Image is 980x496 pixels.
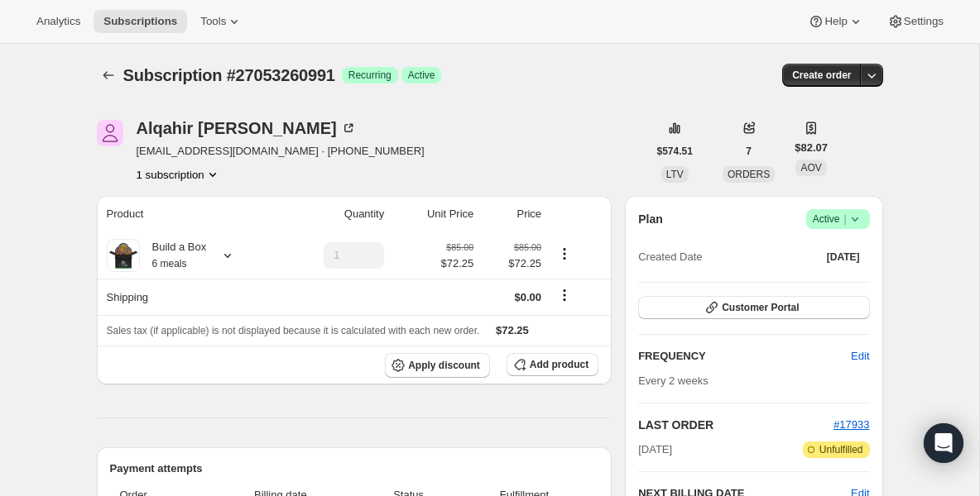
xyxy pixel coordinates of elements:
[800,162,821,174] span: AOV
[638,249,702,265] span: Created Date
[389,196,478,232] th: Unit Price
[103,15,177,28] span: Subscriptions
[877,10,954,33] button: Settings
[792,69,851,82] span: Create order
[137,120,357,136] div: Alqahir [PERSON_NAME]
[26,10,90,33] button: Analytics
[107,325,480,336] span: Sales tax (if applicable) is not displayed because it is calculated with each new order.
[152,258,187,269] small: 6 meals
[110,460,599,477] h2: Payment attempts
[107,239,140,272] img: product img
[924,423,963,463] div: Open Intercom Messenger
[551,245,578,263] button: Product actions
[137,166,221,183] button: Product actions
[841,343,879,370] button: Edit
[638,348,851,365] h2: FREQUENCY
[123,66,335,84] span: Subscription #27053260991
[819,443,863,456] span: Unfulfilled
[817,246,870,269] button: [DATE]
[190,10,252,33] button: Tools
[478,196,546,232] th: Price
[408,69,435,82] span: Active
[515,291,542,303] span: $0.00
[833,418,869,431] a: #17933
[824,15,847,28] span: Help
[507,353,598,376] button: Add product
[385,353,490,378] button: Apply discount
[97,64,120,87] button: Subscriptions
[851,348,869,365] span: Edit
[722,301,799,314] span: Customer Portal
[97,279,278,315] th: Shipping
[666,169,684,180] span: LTV
[798,10,873,33] button: Help
[441,255,474,272] span: $72.25
[833,417,869,433] button: #17933
[827,250,860,264] span: [DATE]
[638,211,663,227] h2: Plan
[638,374,709,387] span: Every 2 weeks
[736,140,761,163] button: 7
[446,242,473,252] small: $85.00
[137,143,425,160] span: [EMAIL_ADDRESS][DOMAIN_NAME] · [PHONE_NUMBER]
[795,140,828,156] span: $82.07
[657,145,693,158] span: $574.51
[782,64,861,87] button: Create order
[728,169,770,180] span: ORDERS
[638,296,869,319] button: Customer Portal
[94,10,187,33] button: Subscriptions
[813,211,863,227] span: Active
[483,255,541,272] span: $72.25
[97,120,123,146] span: Alqahir Brydie
[140,239,207,272] div: Build a Box
[408,359,480,372] span: Apply discount
[843,212,846,226] span: |
[746,145,752,158] span: 7
[348,69,392,82] span: Recurring
[97,196,278,232] th: Product
[904,15,944,28] span: Settings
[496,324,529,336] span: $72.25
[36,15,80,28] span: Analytics
[551,286,578,304] button: Shipping actions
[647,140,703,163] button: $574.51
[278,196,389,232] th: Quantity
[200,15,226,28] span: Tools
[514,242,541,252] small: $85.00
[638,441,672,458] span: [DATE]
[638,417,833,433] h2: LAST ORDER
[530,358,588,371] span: Add product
